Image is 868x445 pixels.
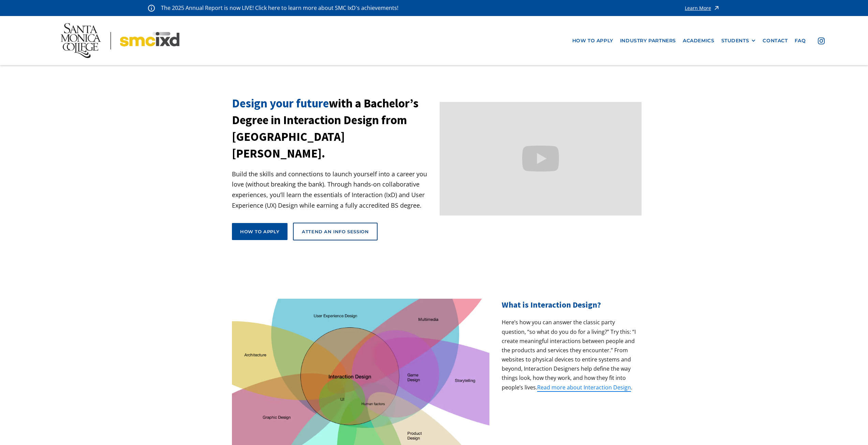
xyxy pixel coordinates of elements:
[232,169,434,210] p: Build the skills and connections to launch yourself into a career you love (without breaking the ...
[161,3,399,13] p: The 2025 Annual Report is now LIVE! Click here to learn more about SMC IxD's achievements!
[61,23,179,58] img: Santa Monica College - SMC IxD logo
[721,38,756,44] div: STUDENTS
[679,34,718,47] a: Academics
[791,34,809,47] a: faq
[721,38,749,44] div: STUDENTS
[293,223,378,240] a: Attend an Info Session
[713,3,720,13] img: icon - arrow - alert
[302,228,369,235] div: Attend an Info Session
[537,384,631,392] a: Read more about Interaction Design
[232,96,329,111] span: Design your future
[232,95,434,162] h1: with a Bachelor’s Degree in Interaction Design from [GEOGRAPHIC_DATA][PERSON_NAME].
[818,38,825,44] img: icon - instagram
[569,34,617,47] a: how to apply
[502,318,636,392] p: Here’s how you can answer the classic party question, “so what do you do for a living?” Try this:...
[617,34,679,47] a: industry partners
[440,102,642,216] iframe: Design your future with a Bachelor's Degree in Interaction Design from Santa Monica College
[759,34,791,47] a: contact
[685,3,720,13] a: Learn More
[232,223,288,240] a: How to apply
[148,4,155,12] img: icon - information - alert
[240,228,279,235] div: How to apply
[685,6,711,11] div: Learn More
[502,299,636,311] h2: What is Interaction Design?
